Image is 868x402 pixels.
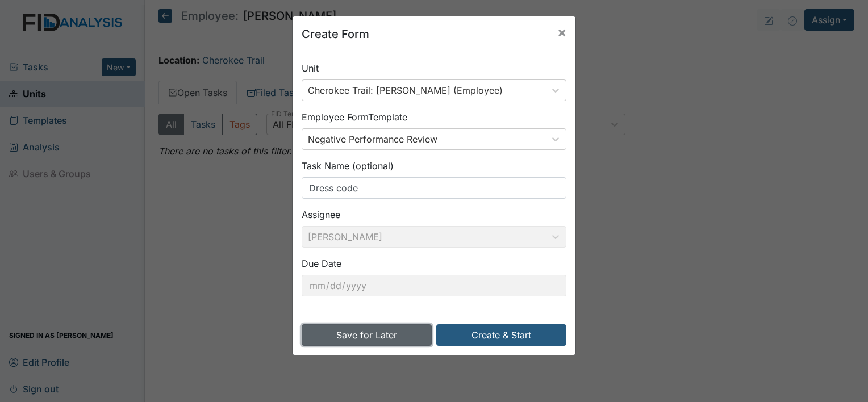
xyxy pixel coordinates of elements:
label: Employee Form Template [302,110,407,124]
button: Close [548,16,575,48]
span: × [557,24,566,40]
div: Cherokee Trail: [PERSON_NAME] (Employee) [308,83,503,97]
label: Task Name (optional) [302,159,394,173]
button: Save for Later [302,324,432,346]
label: Assignee [302,208,340,221]
div: Negative Performance Review [308,132,437,146]
h5: Create Form [302,26,369,43]
label: Due Date [302,257,341,270]
label: Unit [302,61,319,75]
button: Create & Start [436,324,566,346]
